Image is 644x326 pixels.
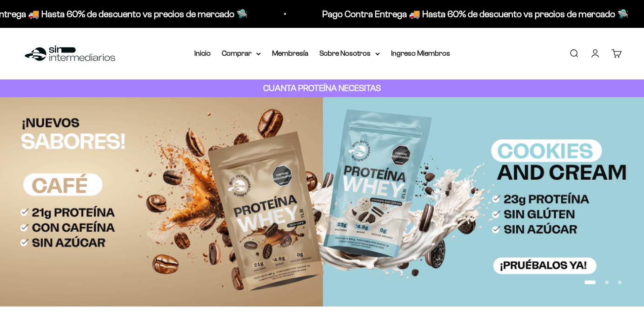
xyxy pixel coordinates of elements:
[222,47,261,59] summary: Comprar
[194,49,211,57] a: Inicio
[319,47,380,59] summary: Sobre Nosotros
[272,49,308,57] a: Membresía
[263,83,381,93] strong: CUANTA PROTEÍNA NECESITAS
[319,7,625,21] p: Pago Contra Entrega 🚚 Hasta 60% de descuento vs precios de mercado 🛸
[391,49,450,57] a: Ingreso Miembros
